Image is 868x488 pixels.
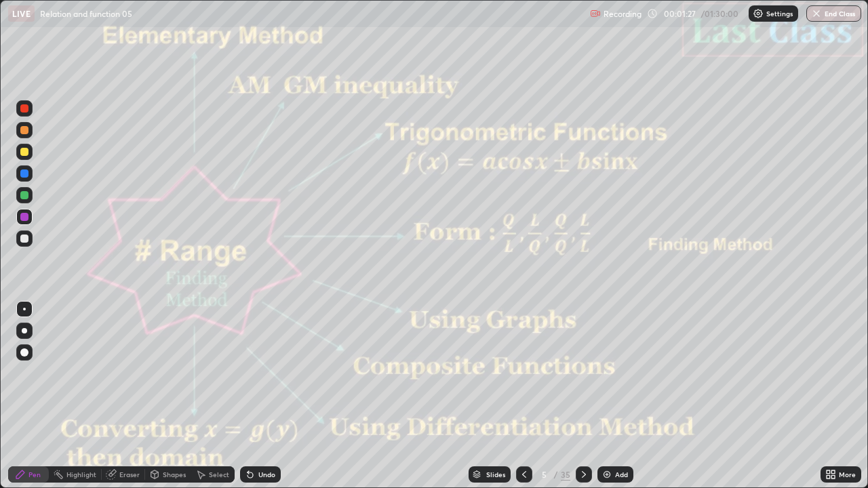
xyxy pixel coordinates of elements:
[28,471,41,478] div: Pen
[806,5,861,22] button: End Class
[66,471,96,478] div: Highlight
[209,471,229,478] div: Select
[615,471,628,478] div: Add
[486,471,505,478] div: Slides
[40,8,132,19] p: Relation and function 05
[839,471,856,478] div: More
[561,468,570,481] div: 35
[538,470,551,479] div: 5
[811,8,822,19] img: end-class-cross
[12,8,31,19] p: LIVE
[753,8,764,19] img: class-settings-icons
[163,471,186,478] div: Shapes
[554,470,558,479] div: /
[258,471,275,478] div: Undo
[119,471,140,478] div: Eraser
[604,9,642,19] p: Recording
[766,10,793,17] p: Settings
[601,469,612,480] img: add-slide-button
[590,8,601,19] img: recording.375f2c34.svg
